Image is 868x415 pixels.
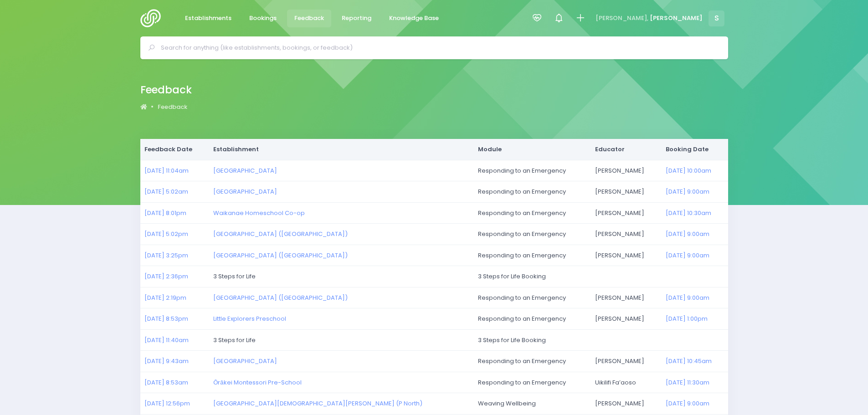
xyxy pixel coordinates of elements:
[666,209,711,217] a: [DATE] 10:30am
[178,10,239,27] a: Establishments
[473,202,591,224] td: Responding to an Emergency
[666,166,711,175] a: [DATE] 10:00am
[213,166,277,175] a: [GEOGRAPHIC_DATA]
[294,14,324,23] span: Feedback
[666,378,709,387] a: [DATE] 11:30am
[144,251,188,260] a: [DATE] 3:25pm
[144,336,189,344] a: [DATE] 11:40am
[596,14,648,23] span: [PERSON_NAME],
[213,251,348,260] a: [GEOGRAPHIC_DATA] ([GEOGRAPHIC_DATA])
[144,209,186,217] a: [DATE] 8:01pm
[591,372,662,393] td: Uikilifi Fa’aoso
[666,293,709,302] a: [DATE] 9:00am
[213,399,422,408] a: [GEOGRAPHIC_DATA][DEMOGRAPHIC_DATA][PERSON_NAME] (P North)
[591,245,662,266] td: [PERSON_NAME]
[144,314,188,323] a: [DATE] 8:53pm
[334,10,379,27] a: Reporting
[473,287,591,308] td: Responding to an Emergency
[213,293,348,302] a: [GEOGRAPHIC_DATA] ([GEOGRAPHIC_DATA])
[591,139,662,160] th: Educator
[666,357,712,365] a: [DATE] 10:45am
[249,14,277,23] span: Bookings
[666,230,709,238] a: [DATE] 9:00am
[144,230,188,238] a: [DATE] 5:02pm
[473,245,591,266] td: Responding to an Emergency
[591,202,662,224] td: [PERSON_NAME]
[666,251,709,260] a: [DATE] 9:00am
[473,372,591,393] td: Responding to an Emergency
[473,160,591,181] td: Responding to an Emergency
[591,393,662,415] td: [PERSON_NAME]
[213,314,286,323] a: Little Explorers Preschool
[591,181,662,203] td: [PERSON_NAME]
[140,139,209,160] th: Feedback Date
[591,287,662,308] td: [PERSON_NAME]
[209,139,473,160] th: Establishment
[473,139,591,160] th: Module
[144,293,186,302] a: [DATE] 2:19pm
[144,272,188,281] a: [DATE] 2:36pm
[213,230,348,238] a: [GEOGRAPHIC_DATA] ([GEOGRAPHIC_DATA])
[473,393,591,415] td: Weaving Wellbeing
[666,187,709,196] a: [DATE] 9:00am
[213,187,277,196] a: [GEOGRAPHIC_DATA]
[161,41,715,55] input: Search for anything (like establishments, bookings, or feedback)
[242,10,284,27] a: Bookings
[666,314,708,323] a: [DATE] 1:00pm
[666,399,709,408] a: [DATE] 9:00am
[213,357,277,365] a: [GEOGRAPHIC_DATA]
[661,139,728,160] th: Booking Date
[287,10,332,27] a: Feedback
[473,266,728,287] td: 3 Steps for Life Booking
[158,102,187,112] a: Feedback
[144,166,189,175] a: [DATE] 11:04am
[144,378,188,387] a: [DATE] 8:53am
[473,329,728,351] td: 3 Steps for Life Booking
[213,272,256,281] span: 3 Steps for Life
[382,10,447,27] a: Knowledge Base
[140,9,166,27] img: Logo
[709,10,724,26] span: S
[473,351,591,372] td: Responding to an Emergency
[144,399,190,408] a: [DATE] 12:56pm
[144,357,189,365] a: [DATE] 9:43am
[389,14,439,23] span: Knowledge Base
[213,336,256,344] span: 3 Steps for Life
[591,308,662,330] td: [PERSON_NAME]
[591,160,662,181] td: [PERSON_NAME]
[213,209,305,217] a: Waikanae Homeschool Co-op
[144,187,188,196] a: [DATE] 5:02am
[650,14,703,23] span: [PERSON_NAME]
[473,224,591,245] td: Responding to an Emergency
[140,84,192,96] h2: Feedback
[473,308,591,330] td: Responding to an Emergency
[591,351,662,372] td: [PERSON_NAME]
[473,181,591,203] td: Responding to an Emergency
[342,14,371,23] span: Reporting
[213,378,301,387] a: Ōrākei Montessori Pre-School
[591,224,662,245] td: [PERSON_NAME]
[185,14,231,23] span: Establishments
